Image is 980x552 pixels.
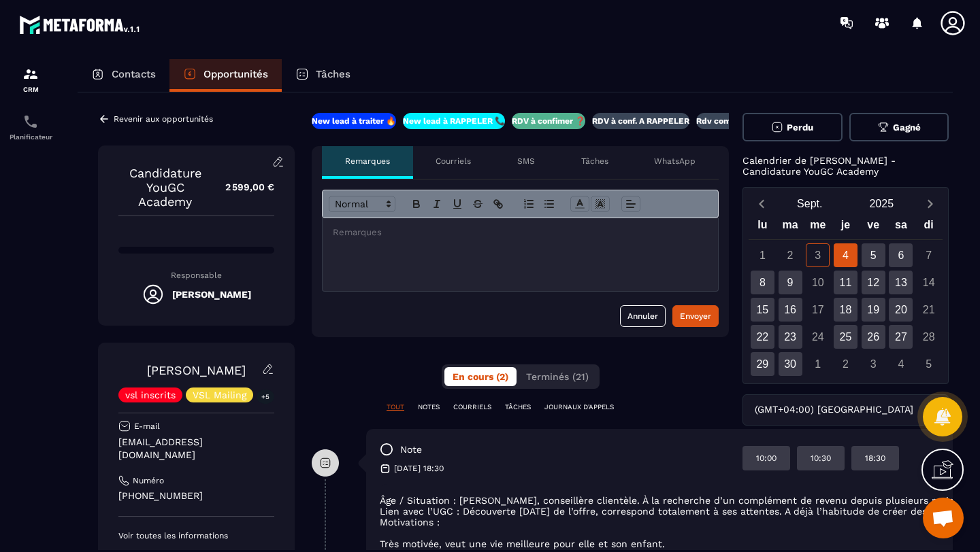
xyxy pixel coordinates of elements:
[832,215,860,239] div: je
[312,116,396,126] p: New lead à traiter 🔥
[806,271,830,294] div: 10
[19,12,142,37] img: logo
[544,402,614,412] p: JOURNAUX D'APPELS
[834,243,857,267] div: 4
[749,215,777,239] div: lu
[125,390,176,400] p: vsl inscrits
[862,352,885,376] div: 3
[751,402,916,417] span: (GMT+04:00) [GEOGRAPHIC_DATA]
[114,114,213,124] p: Revenir aux opportunités
[787,122,813,133] span: Perdu
[749,215,943,376] div: Calendar wrapper
[779,298,802,322] div: 16
[696,116,762,126] p: Rdv confirmé ✅
[436,156,471,167] p: Courriels
[806,325,830,349] div: 24
[834,352,857,376] div: 2
[526,371,589,382] span: Terminés (21)
[3,103,58,151] a: schedulerschedulerPlanificateur
[846,192,918,215] button: Open years overlay
[917,298,941,322] div: 21
[917,352,941,376] div: 5
[118,530,274,541] p: Voir toutes les informations
[889,325,913,349] div: 27
[749,243,943,376] div: Calendar days
[118,436,274,462] p: [EMAIL_ADDRESS][DOMAIN_NAME]
[774,192,846,215] button: Open months overlay
[212,174,274,201] p: 2 599,00 €
[751,243,774,267] div: 1
[849,113,949,141] button: Gagné
[654,156,696,167] p: WhatsApp
[134,421,160,432] p: E-mail
[581,156,608,167] p: Tâches
[779,271,802,294] div: 9
[620,305,666,327] button: Annuler
[505,402,531,412] p: TÂCHES
[680,309,711,323] div: Envoyer
[887,215,915,239] div: sa
[257,390,274,404] p: +5
[282,59,364,92] a: Tâches
[345,156,390,167] p: Remarques
[751,298,774,322] div: 15
[777,215,804,239] div: ma
[806,352,830,376] div: 1
[172,289,251,300] h5: [PERSON_NAME]
[756,453,777,464] p: 10:00
[751,352,774,376] div: 29
[403,116,505,126] p: New lead à RAPPELER 📞
[3,86,58,93] p: CRM
[742,113,843,141] button: Perdu
[834,271,857,294] div: 11
[22,114,39,130] img: scheduler
[779,243,802,267] div: 2
[3,133,58,141] p: Planificateur
[862,298,885,322] div: 19
[518,367,597,386] button: Terminés (21)
[917,194,943,213] button: Next month
[779,325,802,349] div: 23
[806,298,830,322] div: 17
[672,305,719,327] button: Envoyer
[751,271,774,294] div: 8
[889,271,913,294] div: 13
[203,68,268,80] p: Opportunités
[834,298,857,322] div: 18
[118,489,274,502] p: [PHONE_NUMBER]
[133,475,164,486] p: Numéro
[394,463,444,474] p: [DATE] 18:30
[512,116,585,126] p: RDV à confimer ❓
[923,498,964,538] a: Ouvrir le chat
[418,402,440,412] p: NOTES
[804,215,832,239] div: me
[811,453,831,464] p: 10:30
[834,325,857,349] div: 25
[453,371,508,382] span: En cours (2)
[453,402,491,412] p: COURRIELS
[118,166,212,209] p: Candidature YouGC Academy
[742,394,949,426] div: Search for option
[78,59,169,92] a: Contacts
[22,66,39,82] img: formation
[917,325,941,349] div: 28
[860,215,887,239] div: ve
[112,68,156,80] p: Contacts
[751,325,774,349] div: 22
[169,59,282,92] a: Opportunités
[916,402,926,417] input: Search for option
[592,116,689,126] p: RDV à conf. A RAPPELER
[915,215,943,239] div: di
[147,363,246,377] a: [PERSON_NAME]
[517,156,535,167] p: SMS
[749,194,774,213] button: Previous month
[865,453,885,464] p: 18:30
[917,271,941,294] div: 14
[779,352,802,376] div: 30
[862,243,885,267] div: 5
[118,271,274,280] p: Responsable
[806,243,830,267] div: 3
[889,298,913,322] div: 20
[889,243,913,267] div: 6
[862,271,885,294] div: 12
